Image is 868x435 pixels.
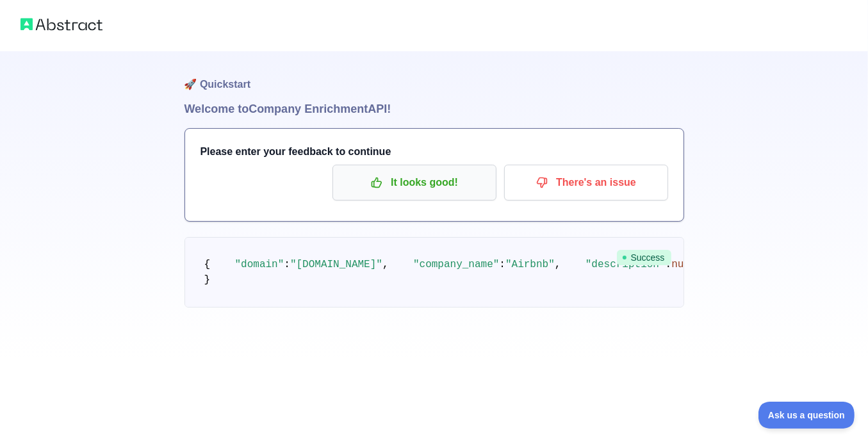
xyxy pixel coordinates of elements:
[505,259,555,270] span: "Airbnb"
[284,259,290,270] span: :
[671,259,696,270] span: null
[413,259,499,270] span: "company_name"
[290,259,382,270] span: "[DOMAIN_NAME]"
[332,165,496,201] button: It looks good!
[184,51,684,100] h1: 🚀 Quickstart
[20,15,102,33] img: Abstract logo
[201,144,668,160] h3: Please enter your feedback to continue
[555,259,561,270] span: ,
[382,259,389,270] span: ,
[504,165,668,201] button: There's an issue
[184,100,684,118] h1: Welcome to Company Enrichment API!
[758,402,855,429] iframe: Toggle Customer Support
[514,172,659,193] p: There's an issue
[499,259,505,270] span: :
[617,250,671,265] span: Success
[342,172,487,193] p: It looks good!
[204,259,211,270] span: {
[585,259,666,270] span: "description"
[235,259,284,270] span: "domain"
